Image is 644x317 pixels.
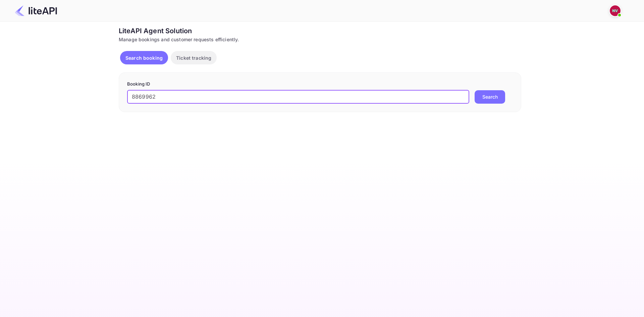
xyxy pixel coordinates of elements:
[125,54,163,61] p: Search booking
[127,81,513,88] p: Booking ID
[127,90,469,104] input: Enter Booking ID (e.g., 63782194)
[15,5,57,16] img: LiteAPI Logo
[119,36,521,43] div: Manage bookings and customer requests efficiently.
[475,90,505,104] button: Search
[119,26,521,36] div: LiteAPI Agent Solution
[176,54,211,61] p: Ticket tracking
[610,5,621,16] img: Nicholas Valbusa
